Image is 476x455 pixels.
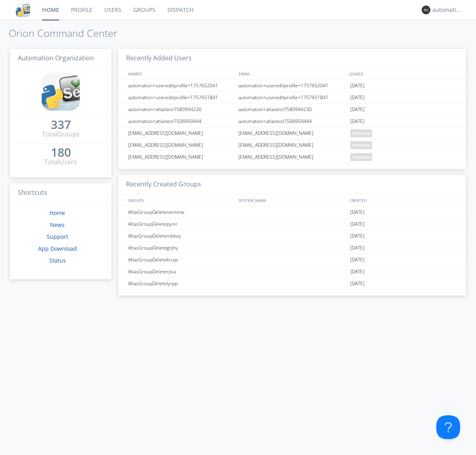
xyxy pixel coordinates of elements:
[118,139,466,151] a: [EMAIL_ADDRESS][DOMAIN_NAME][EMAIL_ADDRESS][DOMAIN_NAME]pending
[10,183,111,203] h3: Shortcuts
[236,80,348,91] div: automation+usereditprofile+1757652041
[350,92,365,104] span: [DATE]
[126,206,236,218] div: AtlasGroupDeletenemmw
[126,254,236,265] div: AtlasGroupDeletekruqr
[126,151,236,163] div: [EMAIL_ADDRESS][DOMAIN_NAME]
[236,151,348,163] div: [EMAIL_ADDRESS][DOMAIN_NAME]
[118,127,466,139] a: [EMAIL_ADDRESS][DOMAIN_NAME][EMAIL_ADDRESS][DOMAIN_NAME]pending
[126,139,236,151] div: [EMAIL_ADDRESS][DOMAIN_NAME]
[350,254,365,266] span: [DATE]
[126,104,236,115] div: automation+atlastest7580994230
[118,266,466,278] a: AtlasGroupDeleterjiva[DATE]
[42,130,80,139] div: Total Groups
[51,121,71,129] div: 337
[51,148,71,156] div: 180
[118,175,466,194] h3: Recently Created Groups
[347,194,459,206] div: CREATED
[350,266,365,278] span: [DATE]
[51,121,71,130] a: 337
[236,104,348,115] div: automation+atlastest7580994230
[118,230,466,242] a: AtlasGroupDeletembtvq[DATE]
[350,141,372,149] span: pending
[350,242,365,254] span: [DATE]
[236,92,348,103] div: automation+usereditprofile+1757651841
[126,127,236,139] div: [EMAIL_ADDRESS][DOMAIN_NAME]
[432,6,462,14] div: automation+atlas0035
[350,129,372,137] span: pending
[118,242,466,254] a: AtlasGroupDeletegnjhy[DATE]
[50,221,65,228] a: News
[422,6,430,14] img: 373638.png
[118,115,466,127] a: automation+atlastest7506959444automation+atlastest7506959444[DATE]
[118,278,466,290] a: AtlasGroupDeletelyrpp[DATE]
[350,278,365,290] span: [DATE]
[350,153,372,161] span: pending
[118,206,466,218] a: AtlasGroupDeletenemmw[DATE]
[118,218,466,230] a: AtlasGroupDeletepynir[DATE]
[42,73,80,111] img: cddb5a64eb264b2086981ab96f4c1ba7
[118,92,466,104] a: automation+usereditprofile+1757651841automation+usereditprofile+1757651841[DATE]
[126,242,236,253] div: AtlasGroupDeletegnjhy
[118,49,466,68] h3: Recently Added Users
[236,139,348,151] div: [EMAIL_ADDRESS][DOMAIN_NAME]
[126,218,236,230] div: AtlasGroupDeletepynir
[18,54,94,62] span: Automation Organization
[51,148,71,157] a: 180
[38,245,77,252] a: App Download
[237,194,347,206] div: SYSTEM_NAME
[350,115,365,127] span: [DATE]
[350,230,365,242] span: [DATE]
[16,3,30,17] img: cddb5a64eb264b2086981ab96f4c1ba7
[49,257,66,264] a: Status
[47,233,68,240] a: Support
[118,80,466,92] a: automation+usereditprofile+1757652041automation+usereditprofile+1757652041[DATE]
[126,80,236,91] div: automation+usereditprofile+1757652041
[126,230,236,242] div: AtlasGroupDeletembtvq
[126,266,236,277] div: AtlasGroupDeleterjiva
[118,151,466,163] a: [EMAIL_ADDRESS][DOMAIN_NAME][EMAIL_ADDRESS][DOMAIN_NAME]pending
[118,254,466,266] a: AtlasGroupDeletekruqr[DATE]
[126,92,236,103] div: automation+usereditprofile+1757651841
[350,80,365,92] span: [DATE]
[44,157,77,167] div: Total Users
[126,115,236,127] div: automation+atlastest7506959444
[237,68,347,79] div: EMAIL
[436,415,460,439] iframe: Toggle Customer Support
[236,127,348,139] div: [EMAIL_ADDRESS][DOMAIN_NAME]
[347,68,459,79] div: JOINED
[236,115,348,127] div: automation+atlastest7506959444
[126,278,236,289] div: AtlasGroupDeletelyrpp
[350,218,365,230] span: [DATE]
[126,68,235,79] div: NAMES
[350,104,365,115] span: [DATE]
[126,194,235,206] div: GROUPS
[350,206,365,218] span: [DATE]
[118,104,466,115] a: automation+atlastest7580994230automation+atlastest7580994230[DATE]
[50,209,65,217] a: Home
